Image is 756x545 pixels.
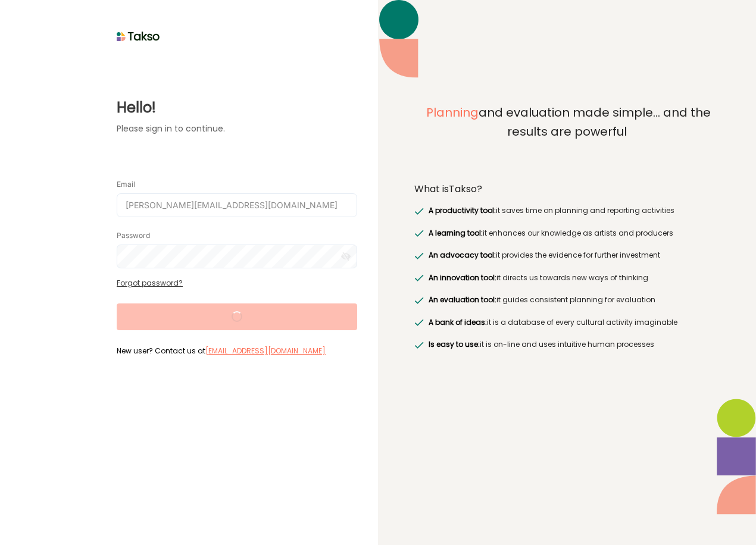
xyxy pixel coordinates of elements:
[429,250,496,260] span: An advocacy tool:
[117,97,357,118] label: Hello!
[117,278,183,288] a: Forgot password?
[414,183,482,195] label: What is
[429,272,496,283] span: An innovation tool:
[426,227,673,239] label: it enhances our knowledge as artists and producers
[426,339,654,350] label: it is on-line and uses intuitive human processes
[426,317,677,328] label: it is a database of every cultural activity imaginable
[426,249,660,261] label: it provides the evidence for further investment
[117,123,357,135] label: Please sign in to continue.
[414,230,424,237] img: greenRight
[414,274,424,281] img: greenRight
[429,205,496,215] span: A productivity tool:
[429,228,483,238] span: A learning tool:
[414,297,424,304] img: greenRight
[414,208,424,215] img: greenRight
[117,180,135,189] label: Email
[117,231,150,240] label: Password
[414,319,424,326] img: greenRight
[205,346,326,356] a: [EMAIL_ADDRESS][DOMAIN_NAME]
[449,182,482,196] span: Takso?
[117,27,160,45] img: taksoLoginLogo
[426,205,674,217] label: it saves time on planning and reporting activities
[414,104,720,168] label: and evaluation made simple... and the results are powerful
[426,104,479,121] span: Planning
[429,295,496,305] span: An evaluation tool:
[429,317,487,327] span: A bank of ideas:
[414,252,424,259] img: greenRight
[429,339,480,349] span: Is easy to use:
[426,294,655,306] label: it guides consistent planning for evaluation
[117,345,357,356] label: New user? Contact us at
[205,345,326,357] label: [EMAIL_ADDRESS][DOMAIN_NAME]
[414,342,424,349] img: greenRight
[426,272,648,284] label: it directs us towards new ways of thinking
